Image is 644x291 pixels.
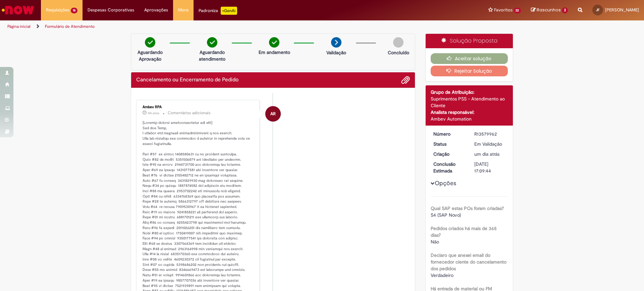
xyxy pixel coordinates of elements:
[431,239,439,245] span: Não
[46,7,69,13] span: Requisições
[494,7,513,13] span: Favoritos
[168,110,211,116] small: Comentários adicionais
[178,7,189,13] span: More
[269,37,279,48] img: check-circle-green.png
[596,8,599,12] span: JF
[265,106,281,122] div: Ambev RPA
[5,20,424,33] ul: Trilhas de página
[474,141,505,147] div: Em Validação
[331,37,341,48] img: arrow-next.png
[136,77,238,83] h2: Cancelamento ou Encerramento de Pedido Histórico de tíquete
[537,7,561,13] span: Rascunhos
[562,7,568,13] span: 2
[431,212,461,218] span: S4 (SAP Novo)
[196,49,228,62] p: Aguardando atendimento
[88,7,134,13] span: Despesas Corporativas
[71,8,77,13] span: 18
[45,24,95,29] a: Formulário de Atendimento
[531,7,568,13] a: Rascunhos
[431,53,508,64] button: Aceitar solução
[401,76,410,84] button: Adicionar anexos
[426,34,513,48] div: Solução Proposta
[1,3,35,17] img: ServiceNow
[326,49,346,56] p: Validação
[474,151,499,157] span: um dia atrás
[431,225,497,238] b: Pedidos criados há mais de 365 dias?
[207,37,217,48] img: check-circle-green.png
[148,111,159,115] span: 10h atrás
[259,49,290,56] p: Em andamento
[431,252,506,272] b: Declaro que anexei email do fornecedor ciente do cancelamento dos pedidos
[221,7,237,15] p: +GenAi
[474,161,505,174] div: [DATE] 17:09:44
[474,131,505,137] div: R13579962
[431,109,508,116] div: Analista responsável:
[474,151,505,157] div: 30/09/2025 09:09:39
[134,49,166,62] p: Aguardando Aprovação
[428,131,470,137] dt: Número
[144,7,168,13] span: Aprovações
[431,116,508,122] div: Ambev Automation
[428,161,470,174] dt: Conclusão Estimada
[148,111,159,115] time: 01/10/2025 03:42:54
[431,89,508,95] div: Grupo de Atribuição:
[431,272,453,278] span: Verdadeiro
[431,205,504,211] b: Qual SAP estas POs foram criadas?
[270,106,276,122] span: AR
[428,141,470,147] dt: Status
[393,37,404,48] img: img-circle-grey.png
[388,49,409,56] p: Concluído
[7,24,31,29] a: Página inicial
[431,95,508,109] div: Suprimentos PSS - Atendimento ao Cliente
[145,37,155,48] img: check-circle-green.png
[143,105,254,109] div: Ambev RPA
[431,66,508,76] button: Rejeitar Solução
[605,7,639,13] span: [PERSON_NAME]
[428,151,470,157] dt: Criação
[514,8,521,13] span: 22
[199,7,237,15] div: Padroniza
